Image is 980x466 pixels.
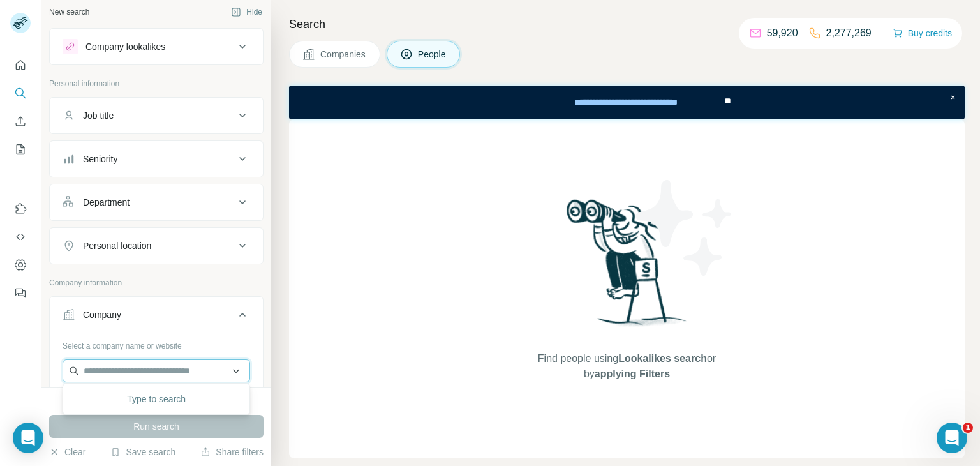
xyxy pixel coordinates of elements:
button: Seniority [50,144,263,174]
p: Personal information [49,78,264,89]
span: 1 [963,423,973,433]
button: Use Surfe API [10,225,31,248]
button: Enrich CSV [10,110,31,133]
div: New search [49,6,89,18]
div: Open Intercom Messenger [13,423,43,453]
button: Search [10,82,31,105]
button: Share filters [200,446,264,458]
iframe: Intercom live chat [937,423,967,453]
button: Company lookalikes [50,31,263,62]
button: Dashboard [10,253,31,276]
p: 2,277,269 [826,26,872,41]
span: Find people using or by [524,351,729,382]
div: Department [83,196,130,209]
div: Type to search [66,386,247,412]
div: Select a company name or website [63,335,250,352]
button: Quick start [10,54,31,77]
button: Use Surfe on LinkedIn [10,197,31,220]
span: Lookalikes search [618,353,707,364]
span: applying Filters [595,368,670,379]
img: Surfe Illustration - Woman searching with binoculars [561,196,694,338]
p: Company information [49,277,264,289]
button: Company [50,299,263,335]
div: Company lookalikes [85,40,165,53]
div: Company [83,308,121,321]
div: Job title [83,109,114,122]
h4: Search [289,15,965,33]
button: Hide [222,3,271,22]
button: Clear [49,446,85,458]
button: Department [50,187,263,218]
button: Save search [110,446,175,458]
button: My lists [10,138,31,161]
div: Personal location [83,239,151,252]
button: Job title [50,100,263,131]
div: Seniority [83,153,117,165]
button: Personal location [50,230,263,261]
span: Companies [320,48,367,61]
iframe: Banner [289,86,965,119]
button: Feedback [10,282,31,304]
img: Surfe Illustration - Stars [627,170,742,285]
span: People [418,48,447,61]
button: Buy credits [893,24,952,42]
p: 59,920 [767,26,798,41]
